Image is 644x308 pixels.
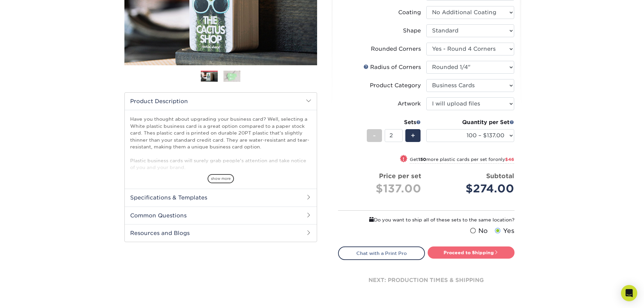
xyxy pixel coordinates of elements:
div: Shape [403,27,421,35]
span: + [411,131,415,141]
h2: Common Questions [125,207,317,224]
div: Coating [398,8,421,17]
label: Yes [493,226,515,236]
div: Rounded Corners [371,45,421,53]
img: Plastic Cards 01 [201,71,218,83]
h2: Resources and Blogs [125,224,317,242]
label: No [469,226,488,236]
div: Open Intercom Messenger [621,285,637,301]
div: next: production times & shipping [338,260,515,301]
div: Sets [367,118,421,126]
strong: Price per set [379,172,421,180]
img: Plastic Cards 02 [223,70,240,82]
span: show more [208,174,234,183]
div: Do you want to ship all of these sets to the same location? [338,216,515,223]
strong: Subtotal [486,172,514,180]
div: Quantity per Set [426,118,514,126]
h2: Product Description [125,93,317,110]
span: ! [403,156,404,163]
div: $274.00 [431,181,514,197]
div: Artwork [398,100,421,108]
h2: Specifications & Templates [125,189,317,206]
span: only [495,157,514,162]
iframe: Google Customer Reviews [2,287,57,306]
strong: 150 [418,157,426,162]
p: Have you thought about upgrading your business card? Well, selecting a White plastic business car... [130,116,311,302]
div: Product Category [370,81,421,90]
span: - [373,131,376,141]
small: Get more plastic cards per set for [410,157,514,164]
a: Proceed to Shipping [428,246,515,259]
span: $46 [505,157,514,162]
div: Radius of Corners [363,63,421,71]
a: Chat with a Print Pro [338,246,425,260]
div: $137.00 [343,181,421,197]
